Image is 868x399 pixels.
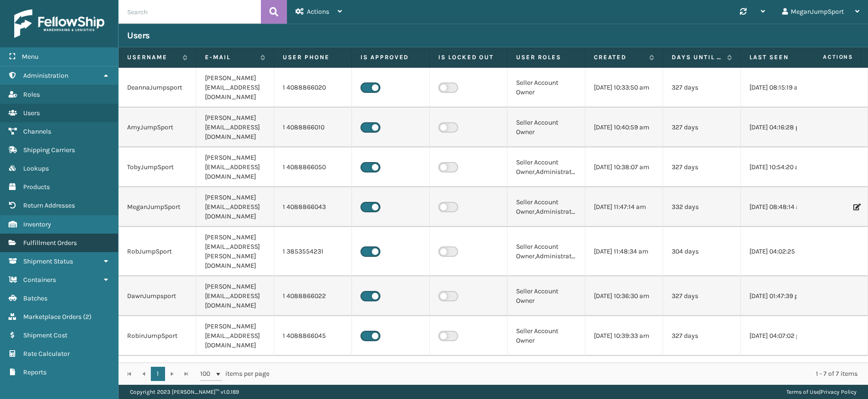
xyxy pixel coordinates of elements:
[200,369,214,379] span: 100
[23,127,51,136] span: Channels
[83,313,92,321] span: ( 2 )
[663,147,741,187] td: 327 days
[23,109,40,117] span: Users
[274,147,352,187] td: 1 4088866050
[508,187,585,227] td: Seller Account Owner,Administrators
[741,187,819,227] td: [DATE] 08:48:14 am
[274,227,352,276] td: 1 3853554231
[741,108,819,147] td: [DATE] 04:16:28 pm
[200,367,269,381] span: items per page
[274,108,352,147] td: 1 4088866010
[119,187,196,227] td: MeganJumpSport
[853,204,859,210] i: Edit
[196,276,274,316] td: [PERSON_NAME][EMAIL_ADDRESS][DOMAIN_NAME]
[663,68,741,108] td: 327 days
[741,147,819,187] td: [DATE] 10:54:20 am
[508,147,585,187] td: Seller Account Owner,Administrators
[23,183,50,191] span: Products
[508,316,585,356] td: Seller Account Owner
[274,316,352,356] td: 1 4088866045
[23,331,67,339] span: Shipment Cost
[585,227,663,276] td: [DATE] 11:48:34 am
[786,389,819,395] a: Terms of Use
[360,53,421,62] label: Is Approved
[749,53,800,62] label: Last Seen
[438,53,499,62] label: Is Locked Out
[283,369,858,379] div: 1 - 7 of 7 items
[508,276,585,316] td: Seller Account Owner
[23,294,47,302] span: Batches
[516,53,576,62] label: User Roles
[196,147,274,187] td: [PERSON_NAME][EMAIL_ADDRESS][DOMAIN_NAME]
[585,147,663,187] td: [DATE] 10:38:07 am
[793,49,859,65] span: Actions
[741,276,819,316] td: [DATE] 01:47:39 pm
[786,385,857,399] div: |
[274,276,352,316] td: 1 4088866022
[196,187,274,227] td: [PERSON_NAME][EMAIL_ADDRESS][DOMAIN_NAME]
[23,276,56,284] span: Containers
[307,8,329,16] span: Actions
[672,53,722,62] label: Days until password expires
[205,53,256,62] label: E-mail
[119,276,196,316] td: DawnJumpsport
[283,53,343,62] label: User phone
[508,227,585,276] td: Seller Account Owner,Administrators
[127,30,150,41] h3: Users
[663,108,741,147] td: 327 days
[119,316,196,356] td: RobinJumpSport
[594,53,645,62] label: Created
[741,316,819,356] td: [DATE] 04:07:02 pm
[196,68,274,108] td: [PERSON_NAME][EMAIL_ADDRESS][DOMAIN_NAME]
[151,367,165,381] a: 1
[119,147,196,187] td: TobyJumpSport
[196,227,274,276] td: [PERSON_NAME][EMAIL_ADDRESS][PERSON_NAME][DOMAIN_NAME]
[119,108,196,147] td: AmyJumpSport
[23,164,49,172] span: Lookups
[23,201,75,209] span: Return Addresses
[663,227,741,276] td: 304 days
[585,187,663,227] td: [DATE] 11:47:14 am
[585,316,663,356] td: [DATE] 10:39:33 am
[196,108,274,147] td: [PERSON_NAME][EMAIL_ADDRESS][DOMAIN_NAME]
[196,316,274,356] td: [PERSON_NAME][EMAIL_ADDRESS][DOMAIN_NAME]
[663,316,741,356] td: 327 days
[23,350,70,358] span: Rate Calculator
[119,227,196,276] td: RobJumpSport
[23,72,68,80] span: Administration
[741,227,819,276] td: [DATE] 04:02:25 pm
[741,68,819,108] td: [DATE] 08:15:19 am
[23,239,77,247] span: Fulfillment Orders
[14,9,104,38] img: logo
[821,389,857,395] a: Privacy Policy
[130,385,239,399] p: Copyright 2023 [PERSON_NAME]™ v 1.0.189
[23,368,46,376] span: Reports
[663,276,741,316] td: 327 days
[119,68,196,108] td: DeannaJumpsport
[23,313,82,321] span: Marketplace Orders
[585,68,663,108] td: [DATE] 10:33:50 am
[585,108,663,147] td: [DATE] 10:40:59 am
[585,276,663,316] td: [DATE] 10:36:30 am
[663,187,741,227] td: 332 days
[274,187,352,227] td: 1 4088866043
[22,53,38,61] span: Menu
[274,68,352,108] td: 1 4088866020
[23,146,75,154] span: Shipping Carriers
[508,68,585,108] td: Seller Account Owner
[127,53,178,62] label: Username
[23,257,73,265] span: Shipment Status
[508,108,585,147] td: Seller Account Owner
[23,91,40,99] span: Roles
[23,220,51,228] span: Inventory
